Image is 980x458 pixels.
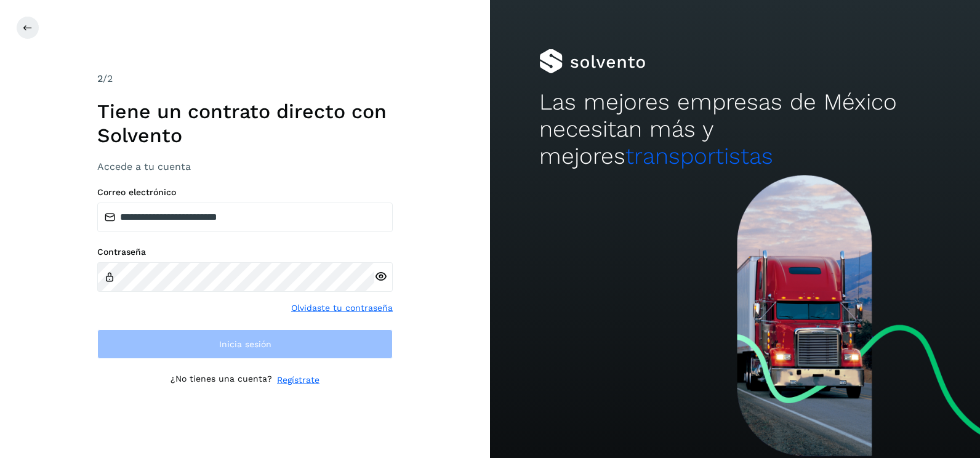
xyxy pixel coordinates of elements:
[97,161,393,172] h3: Accede a tu cuenta
[97,329,393,359] button: Inicia sesión
[625,143,773,169] span: transportistas
[171,374,272,387] p: ¿No tienes una cuenta?
[97,73,103,84] span: 2
[97,187,393,198] label: Correo electrónico
[291,302,393,315] a: Olvidaste tu contraseña
[539,89,931,171] h2: Las mejores empresas de México necesitan más y mejores
[219,340,271,348] span: Inicia sesión
[97,247,393,257] label: Contraseña
[97,71,393,86] div: /2
[97,100,393,147] h1: Tiene un contrato directo con Solvento
[277,374,319,387] a: Regístrate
